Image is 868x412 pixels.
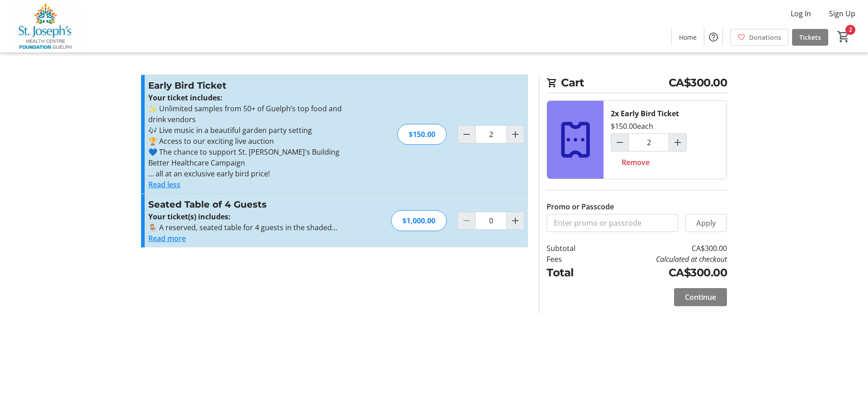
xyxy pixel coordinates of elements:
[835,28,852,45] button: Cart
[148,79,346,92] h3: Early Bird Ticket
[148,198,346,211] h3: Seated Table of 4 Guests
[685,292,716,303] span: Continue
[822,6,863,21] button: Sign Up
[148,125,346,136] p: 🎶 Live music in a beautiful garden party setting
[611,134,628,151] button: Decrement by one
[730,29,788,46] a: Donations
[507,212,524,229] button: Increment by one
[829,8,855,19] span: Sign Up
[148,136,346,147] p: 🏆 Access to our exciting live auction
[475,125,507,143] input: Early Bird Ticket Quantity
[458,126,475,143] button: Decrement by one
[696,218,716,228] span: Apply
[148,212,231,222] strong: Your ticket(s) includes:
[5,4,86,49] img: St. Joseph's Health Centre Foundation Guelph's Logo
[749,33,781,42] span: Donations
[674,288,727,306] button: Continue
[669,75,727,91] span: CA$300.00
[799,33,821,42] span: Tickets
[599,265,727,281] td: CA$300.00
[148,233,186,244] button: Read more
[148,222,346,233] p: 🪑 A reserved, seated table for 4 guests in the shaded courtyard
[547,265,599,281] td: Total
[148,93,222,103] strong: Your ticket includes:
[611,108,679,119] div: 2x Early Bird Ticket
[611,153,660,171] button: Remove
[547,201,614,212] label: Promo or Passcode
[547,75,727,93] h2: Cart
[148,168,346,179] p: … all at an exclusive early bird price!
[148,179,180,190] button: Read less
[611,121,653,132] div: $150.00 each
[791,8,811,19] span: Log In
[507,126,524,143] button: Increment by one
[669,134,686,151] button: Increment by one
[148,103,346,125] p: ✨ Unlimited samples from 50+ of Guelph’s top food and drink vendors
[148,147,346,168] p: 💙 The chance to support St. [PERSON_NAME]'s Building Better Healthcare Campaign
[599,254,727,265] td: Calculated at checkout
[783,6,818,21] button: Log In
[599,243,727,254] td: CA$300.00
[628,133,669,152] input: Early Bird Ticket Quantity
[547,254,599,265] td: Fees
[685,214,727,232] button: Apply
[547,214,678,232] input: Enter promo or passcode
[475,212,507,230] input: Seated Table of 4 Guests Quantity
[679,33,697,42] span: Home
[547,243,599,254] td: Subtotal
[704,28,722,46] button: Help
[792,29,828,46] a: Tickets
[397,124,447,145] div: $150.00
[391,210,447,231] div: $1,000.00
[622,157,650,168] span: Remove
[672,29,704,46] a: Home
